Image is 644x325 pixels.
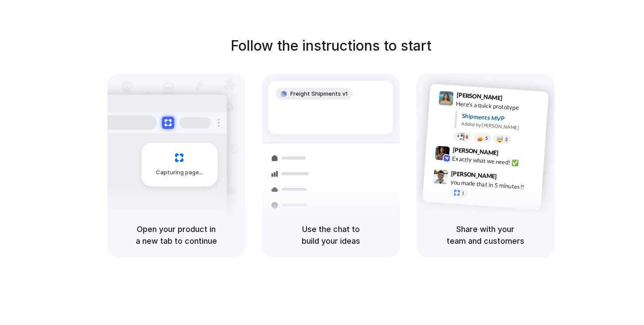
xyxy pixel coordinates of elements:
[290,90,348,98] span: Freight Shipments v1
[452,154,539,169] div: Exactly what we need! ✅
[231,35,431,56] h1: Follow the instructions to start
[452,145,499,158] span: [PERSON_NAME]
[427,223,544,247] h5: Share with your team and customers
[456,90,503,103] span: [PERSON_NAME]
[499,173,517,183] span: 9:47 AM
[496,136,503,142] div: 🤯
[450,177,537,192] div: you made that in 5 minutes?!
[272,223,389,247] h5: Use the chat to build your ideas
[504,137,507,142] span: 3
[118,223,235,247] h5: Open your product in a new tab to continue
[461,191,464,196] span: 1
[461,120,541,133] div: Added by [PERSON_NAME]
[501,149,519,159] span: 9:42 AM
[505,94,523,104] span: 9:41 AM
[451,168,497,181] span: [PERSON_NAME]
[156,168,204,177] span: Capturing page
[465,134,468,139] span: 8
[485,136,488,141] span: 5
[455,99,543,114] div: Here's a quick prototype
[461,111,542,125] div: Shipments MVP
